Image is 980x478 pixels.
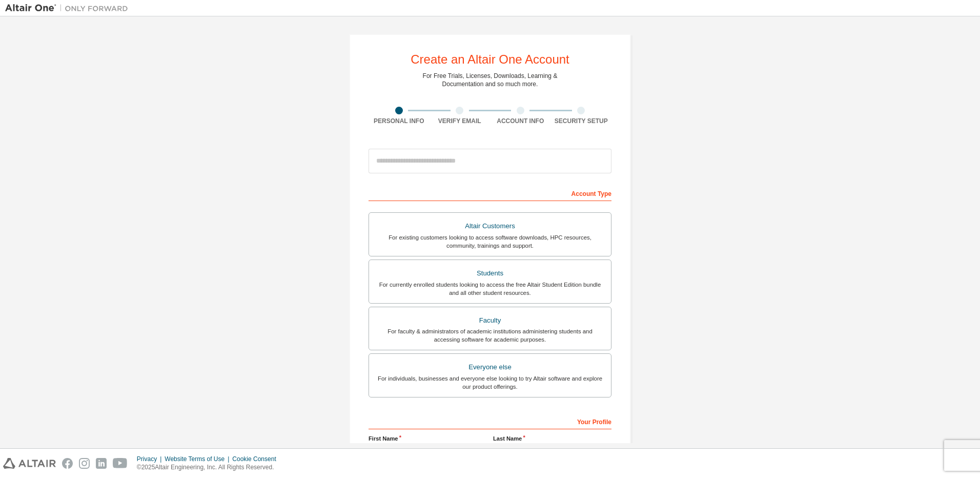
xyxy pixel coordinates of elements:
div: Verify Email [430,117,491,125]
div: For Free Trials, Licenses, Downloads, Learning & Documentation and so much more. [423,72,558,88]
img: Altair One [5,3,133,13]
div: For currently enrolled students looking to access the free Altair Student Edition bundle and all ... [375,281,605,297]
div: For faculty & administrators of academic institutions administering students and accessing softwa... [375,327,605,344]
div: Privacy [137,455,165,463]
img: altair_logo.svg [3,458,56,469]
img: instagram.svg [79,458,90,469]
div: Altair Customers [375,219,605,233]
div: Personal Info [369,117,430,125]
div: Security Setup [551,117,612,125]
img: youtube.svg [113,458,128,469]
img: facebook.svg [62,458,73,469]
div: Website Terms of Use [165,455,232,463]
label: First Name [369,434,487,443]
div: Everyone else [375,360,605,374]
label: Last Name [493,434,611,443]
p: © 2025 Altair Engineering, Inc. All Rights Reserved. [137,463,282,472]
div: Account Type [369,185,611,201]
div: For individuals, businesses and everyone else looking to try Altair software and explore our prod... [375,374,605,391]
div: Account Info [490,117,551,125]
div: Create an Altair One Account [411,53,569,66]
div: Faculty [375,313,605,328]
div: Your Profile [369,413,611,429]
img: linkedin.svg [96,458,107,469]
div: For existing customers looking to access software downloads, HPC resources, community, trainings ... [375,233,605,250]
div: Cookie Consent [232,455,282,463]
div: Students [375,266,605,281]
